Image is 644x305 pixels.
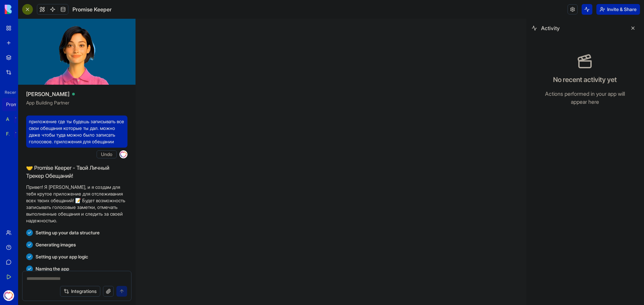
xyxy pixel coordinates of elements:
[26,90,69,98] span: [PERSON_NAME]
[2,90,16,95] span: Recent
[36,265,69,272] span: Naming the app
[26,164,127,180] h2: 🤝 Promise Keeper - Твой Личный Трекер Обещаний!
[36,229,100,236] span: Setting up your data structure
[26,99,127,111] span: App Building Partner
[553,75,617,84] h4: No recent activity yet
[72,5,112,13] span: Promise Keeper
[542,90,628,106] p: Actions performed in your app will appear here
[97,150,117,158] button: Undo
[2,112,29,126] a: AI Logo GeneratorTRY
[6,131,9,137] div: Feedback Form
[29,118,125,145] span: приложение где ты будешь записывать все свои обещания которые ты дал. можно даже чтобы туда можно...
[14,130,25,138] div: TRY
[2,127,29,141] a: Feedback FormTRY
[3,290,14,301] img: ACg8ocI6H0wueTt1qK6_Vd2LU-wHD5GR2LAjXgf02UmiYAosSMiei0ku=s96-c
[119,150,127,158] img: ACg8ocI6H0wueTt1qK6_Vd2LU-wHD5GR2LAjXgf02UmiYAosSMiei0ku=s96-c
[60,286,100,297] button: Integrations
[36,241,76,248] span: Generating images
[5,5,46,14] img: logo
[26,184,127,224] p: Привет! Я [PERSON_NAME], и я создам для тебя крутое приложение для отслеживания всех твоих обещан...
[596,4,640,15] button: Invite & Share
[541,24,624,32] span: Activity
[6,116,9,123] div: AI Logo Generator
[14,115,25,123] div: TRY
[2,98,29,111] a: Promise Keeper
[36,253,88,260] span: Setting up your app logic
[6,101,25,108] div: Promise Keeper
